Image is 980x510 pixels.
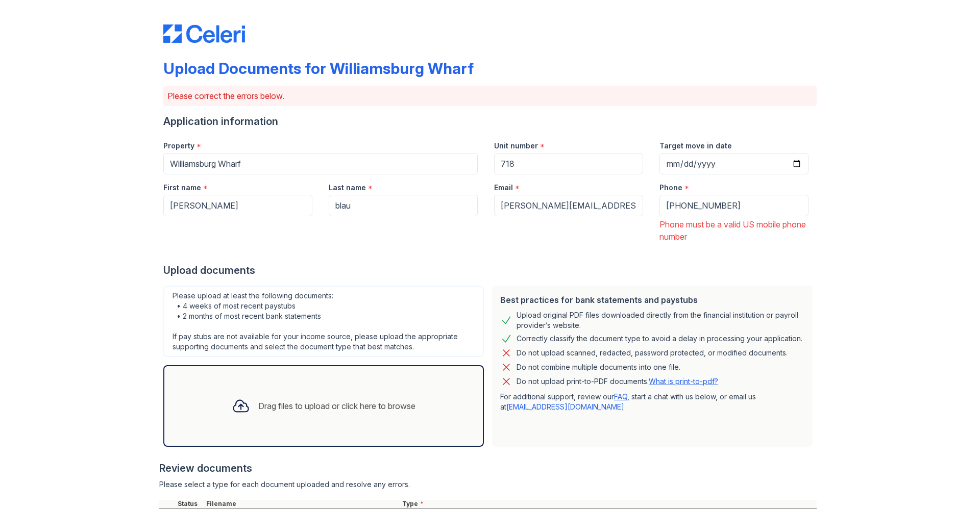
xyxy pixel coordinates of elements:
p: Do not upload print-to-PDF documents. [517,376,718,387]
div: Status [176,500,204,508]
a: What is print-to-pdf? [649,377,718,386]
div: Please upload at least the following documents: • 4 weeks of most recent paystubs • 2 months of m... [163,286,484,357]
div: Please select a type for each document uploaded and resolve any errors. [159,479,817,490]
div: Type [400,500,817,508]
img: CE_Logo_Blue-a8612792a0a2168367f1c8372b55b34899dd931a85d93a1a3d3e32e68fde9ad4.png [163,24,245,43]
label: Target move in date [659,141,732,151]
div: Best practices for bank statements and paystubs [500,294,804,306]
label: First name [163,183,201,193]
label: Unit number [494,141,538,151]
div: Upload Documents for Williamsburg Wharf [163,59,474,78]
p: For additional support, review our , start a chat with us below, or email us at [500,392,804,412]
div: Drag files to upload or click here to browse [258,400,415,412]
div: Application information [163,114,817,129]
div: Do not upload scanned, redacted, password protected, or modified documents. [517,347,788,359]
label: Phone [659,183,682,193]
div: Upload documents [163,263,817,277]
div: Upload original PDF files downloaded directly from the financial institution or payroll provider’... [517,310,804,330]
p: Please correct the errors below. [167,90,813,102]
div: Phone must be a valid US mobile phone number [659,218,808,243]
label: Last name [329,183,366,193]
div: Filename [204,500,400,508]
div: Correctly classify the document type to avoid a delay in processing your application. [517,333,802,345]
a: [EMAIL_ADDRESS][DOMAIN_NAME] [506,402,624,411]
label: Property [163,141,194,151]
a: FAQ [614,392,627,401]
label: Email [494,183,513,193]
div: Review documents [159,461,817,475]
div: Do not combine multiple documents into one file. [517,361,680,373]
